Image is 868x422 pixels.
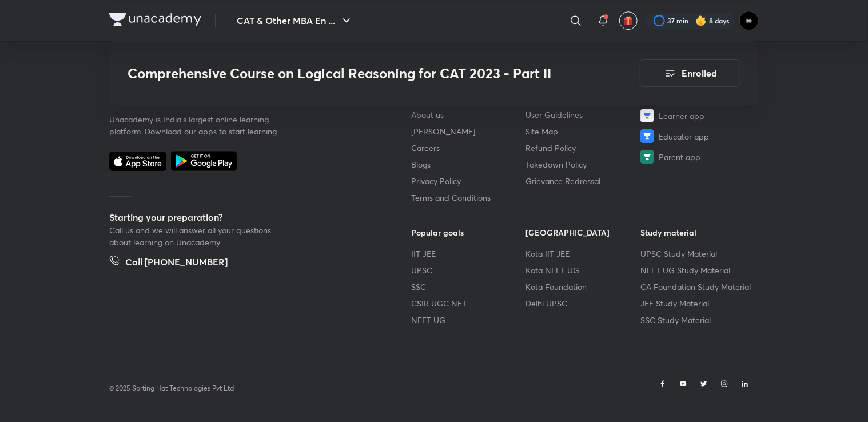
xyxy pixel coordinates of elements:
[411,248,526,260] a: IIT JEE
[640,226,755,238] h6: Study material
[109,224,281,248] p: Call us and we will answer all your questions about learning on Unacademy
[526,109,641,121] a: User Guidelines
[695,15,707,26] img: streak
[411,125,526,137] a: [PERSON_NAME]
[526,248,641,260] a: Kota IIT JEE
[640,150,654,164] img: Parent app
[640,248,755,260] a: UPSC Study Material
[640,59,740,87] button: Enrolled
[526,175,641,187] a: Grievance Redressal
[526,226,641,238] h6: [GEOGRAPHIC_DATA]
[640,109,654,122] img: Learner app
[109,13,201,26] img: Company Logo
[109,210,375,224] h5: Starting your preparation?
[659,110,704,122] span: Learner app
[526,142,641,154] a: Refund Policy
[619,11,638,30] button: avatar
[739,11,759,30] img: GAME CHANGER
[411,297,526,309] a: CSIR UGC NET
[411,281,526,293] a: SSC
[411,109,526,121] a: About us
[109,13,201,29] a: Company Logo
[411,142,440,154] span: Careers
[109,113,281,137] p: Unacademy is India’s largest online learning platform. Download our apps to start learning
[128,65,575,82] h3: Comprehensive Course on Logical Reasoning for CAT 2023 - Part II
[125,255,228,271] h5: Call [PHONE_NUMBER]
[411,264,526,276] a: UPSC
[640,129,654,143] img: Educator app
[623,15,634,26] img: avatar
[640,264,755,276] a: NEET UG Study Material
[526,125,641,137] a: Site Map
[640,281,755,293] a: CA Foundation Study Material
[411,175,526,187] a: Privacy Policy
[230,9,360,32] button: CAT & Other MBA En ...
[109,383,234,393] p: © 2025 Sorting Hat Technologies Pvt Ltd
[659,130,709,142] span: Educator app
[526,158,641,170] a: Takedown Policy
[411,314,526,326] a: NEET UG
[659,151,700,163] span: Parent app
[640,314,755,326] a: SSC Study Material
[640,150,755,164] a: Parent app
[640,297,755,309] a: JEE Study Material
[526,297,641,309] a: Delhi UPSC
[411,158,526,170] a: Blogs
[109,255,228,271] a: Call [PHONE_NUMBER]
[526,281,641,293] a: Kota Foundation
[640,129,755,143] a: Educator app
[411,192,526,204] a: Terms and Conditions
[411,142,526,154] a: Careers
[411,226,526,238] h6: Popular goals
[640,109,755,122] a: Learner app
[526,264,641,276] a: Kota NEET UG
